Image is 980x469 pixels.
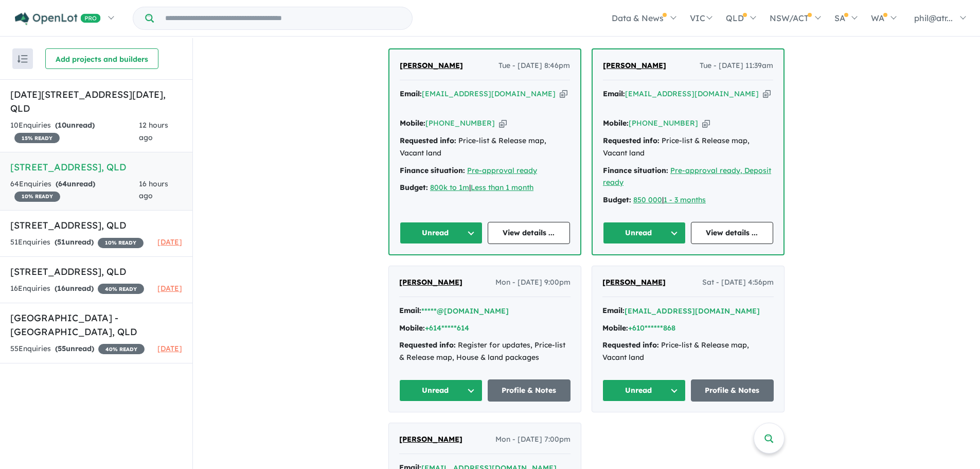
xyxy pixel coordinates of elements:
[422,89,556,98] a: [EMAIL_ADDRESS][DOMAIN_NAME]
[664,195,706,204] a: 1 - 3 months
[425,118,495,128] a: [PHONE_NUMBER]
[399,435,462,444] span: [PERSON_NAME]
[603,61,666,70] span: [PERSON_NAME]
[430,183,469,192] a: 800k to 1m
[58,344,66,353] span: 55
[603,60,666,72] a: [PERSON_NAME]
[57,237,65,247] span: 51
[55,237,94,247] strong: ( unread)
[139,120,168,142] span: 12 hours ago
[603,135,773,160] div: Price-list & Release map, Vacant land
[467,166,537,175] a: Pre-approval ready
[498,60,570,72] span: Tue - [DATE] 8:46pm
[603,136,660,145] strong: Requested info:
[602,339,774,364] div: Price-list & Release map, Vacant land
[56,179,95,188] strong: ( unread)
[400,118,425,128] strong: Mobile:
[488,379,571,402] a: Profile & Notes
[17,55,28,63] img: sort.svg
[399,339,571,364] div: Register for updates, Price-list & Release map, House & land packages
[157,284,182,293] span: [DATE]
[10,119,139,144] div: 10 Enquir ies
[98,344,145,354] span: 40 % READY
[15,12,101,25] img: Openlot PRO Logo White
[691,222,774,244] a: View details ...
[98,284,144,294] span: 40 % READY
[602,276,666,289] a: [PERSON_NAME]
[400,89,422,98] strong: Email:
[57,284,65,293] span: 16
[10,283,144,295] div: 16 Enquir ies
[603,166,668,175] strong: Finance situation:
[55,344,94,353] strong: ( unread)
[471,183,533,192] a: Less than 1 month
[700,60,773,72] span: Tue - [DATE] 11:39am
[10,265,182,279] h5: [STREET_ADDRESS] , QLD
[10,88,182,115] h5: [DATE][STREET_ADDRESS][DATE] , QLD
[400,61,463,70] span: [PERSON_NAME]
[603,222,686,244] button: Unread
[603,166,771,187] a: Pre-approval ready, Deposit ready
[625,89,759,98] a: [EMAIL_ADDRESS][DOMAIN_NAME]
[625,306,760,317] button: [EMAIL_ADDRESS][DOMAIN_NAME]
[139,179,168,201] span: 16 hours ago
[58,179,67,188] span: 64
[914,13,953,23] span: phil@atr...
[400,183,428,192] strong: Budget:
[603,195,631,204] strong: Budget:
[702,276,774,289] span: Sat - [DATE] 4:56pm
[400,166,465,175] strong: Finance situation:
[629,118,698,128] a: [PHONE_NUMBER]
[156,7,410,29] input: Try estate name, suburb, builder or developer
[14,192,60,202] span: 10 % READY
[45,48,158,69] button: Add projects and builders
[10,236,144,249] div: 51 Enquir ies
[58,120,66,130] span: 10
[399,323,425,333] strong: Mobile:
[602,306,625,315] strong: Email:
[691,379,774,402] a: Profile & Notes
[399,277,462,287] span: [PERSON_NAME]
[10,160,182,174] h5: [STREET_ADDRESS] , QLD
[602,379,686,402] button: Unread
[400,222,483,244] button: Unread
[14,133,60,143] span: 15 % READY
[98,238,144,248] span: 10 % READY
[702,118,710,129] button: Copy
[10,218,182,232] h5: [STREET_ADDRESS] , QLD
[400,136,456,145] strong: Requested info:
[633,195,662,204] a: 850 000
[499,118,507,129] button: Copy
[399,276,462,289] a: [PERSON_NAME]
[603,118,629,128] strong: Mobile:
[560,89,567,99] button: Copy
[602,340,659,350] strong: Requested info:
[55,120,95,130] strong: ( unread)
[399,306,421,315] strong: Email:
[10,311,182,339] h5: [GEOGRAPHIC_DATA] - [GEOGRAPHIC_DATA] , QLD
[55,284,94,293] strong: ( unread)
[763,89,771,99] button: Copy
[400,135,570,160] div: Price-list & Release map, Vacant land
[495,433,571,446] span: Mon - [DATE] 7:00pm
[603,194,773,206] div: |
[399,379,483,402] button: Unread
[602,323,628,333] strong: Mobile:
[602,277,666,287] span: [PERSON_NAME]
[399,433,462,446] a: [PERSON_NAME]
[400,60,463,72] a: [PERSON_NAME]
[400,182,570,194] div: |
[399,340,456,350] strong: Requested info:
[157,237,182,247] span: [DATE]
[495,276,571,289] span: Mon - [DATE] 9:00pm
[10,343,145,355] div: 55 Enquir ies
[488,222,571,244] a: View details ...
[603,89,625,98] strong: Email:
[10,178,139,203] div: 64 Enquir ies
